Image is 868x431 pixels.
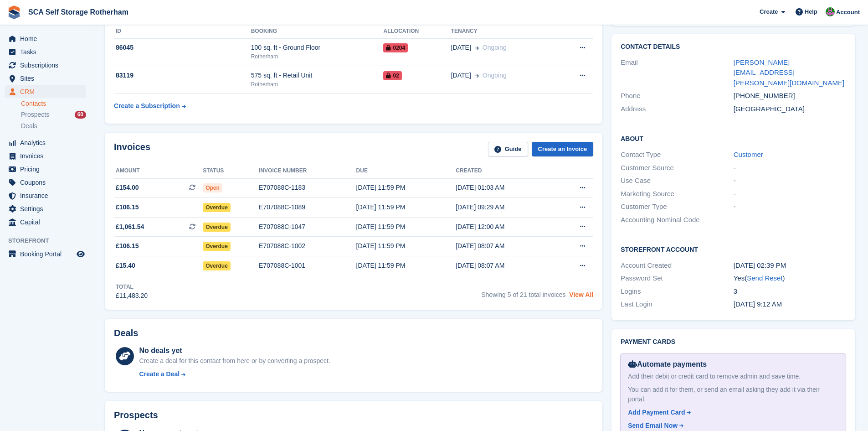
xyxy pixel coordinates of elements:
[75,249,86,260] a: Preview store
[734,58,844,87] a: [PERSON_NAME][EMAIL_ADDRESS][PERSON_NAME][DOMAIN_NAME]
[20,136,75,149] span: Analytics
[734,151,763,158] a: Customer
[20,163,75,176] span: Pricing
[356,222,456,232] div: [DATE] 11:59 PM
[532,142,594,157] a: Create an Invoice
[21,122,37,130] span: Deals
[20,203,75,215] span: Settings
[259,183,356,192] div: E707088C-1183
[569,291,593,298] a: View All
[621,260,733,271] div: Account Created
[114,71,251,80] div: 83119
[114,142,150,157] h2: Invoices
[203,164,259,178] th: Status
[20,216,75,228] span: Capital
[805,7,817,16] span: Help
[116,261,135,270] span: £15.40
[5,248,86,260] a: menu
[734,189,846,199] div: -
[383,71,401,80] span: 02
[116,203,139,212] span: £106.15
[451,43,471,52] span: [DATE]
[5,203,86,215] a: menu
[8,236,91,245] span: Storefront
[20,72,75,85] span: Sites
[734,286,846,297] div: 3
[621,286,733,297] div: Logins
[259,222,356,232] div: E707088C-1047
[20,32,75,45] span: Home
[356,164,456,178] th: Due
[621,150,733,160] div: Contact Type
[483,44,507,51] span: Ongoing
[734,202,846,212] div: -
[481,291,565,298] span: Showing 5 of 21 total invoices
[114,328,138,338] h2: Deals
[5,150,86,162] a: menu
[259,203,356,212] div: E707088C-1089
[628,359,838,370] div: Automate payments
[21,110,86,119] a: Prospects 60
[259,261,356,270] div: E707088C-1001
[251,24,384,39] th: Booking
[621,176,733,186] div: Use Case
[456,164,555,178] th: Created
[114,164,203,178] th: Amount
[734,300,782,308] time: 2025-05-16 08:12:35 UTC
[5,216,86,228] a: menu
[383,43,408,52] span: 0204
[20,46,75,58] span: Tasks
[20,59,75,72] span: Subscriptions
[116,241,139,251] span: £106.15
[621,299,733,310] div: Last Login
[836,8,860,17] span: Account
[734,273,846,284] div: Yes
[5,46,86,58] a: menu
[456,183,555,192] div: [DATE] 01:03 AM
[483,72,507,79] span: Ongoing
[456,222,555,232] div: [DATE] 12:00 AM
[203,261,231,270] span: Overdue
[628,421,678,431] div: Send Email Now
[356,261,456,270] div: [DATE] 11:59 PM
[734,260,846,271] div: [DATE] 02:39 PM
[20,85,75,98] span: CRM
[621,189,733,199] div: Marketing Source
[116,283,148,291] div: Total
[826,7,835,16] img: Sarah Race
[621,104,733,114] div: Address
[621,57,733,88] div: Email
[251,71,384,80] div: 575 sq. ft - Retail Unit
[116,291,148,301] div: £11,483.20
[734,104,846,114] div: [GEOGRAPHIC_DATA]
[203,183,222,192] span: Open
[116,222,144,232] span: £1,061.54
[203,223,231,232] span: Overdue
[621,43,846,51] h2: Contact Details
[760,7,778,16] span: Create
[5,176,86,189] a: menu
[621,134,846,143] h2: About
[628,385,838,404] div: You can add it for them, or send an email asking they add it via their portal.
[20,248,75,260] span: Booking Portal
[114,24,251,39] th: ID
[5,32,86,45] a: menu
[251,52,384,61] div: Rotherham
[114,410,158,421] h2: Prospects
[20,176,75,189] span: Coupons
[21,121,86,131] a: Deals
[5,189,86,202] a: menu
[5,163,86,176] a: menu
[116,183,139,192] span: £154.00
[621,202,733,212] div: Customer Type
[734,91,846,101] div: [PHONE_NUMBER]
[251,80,384,88] div: Rotherham
[203,203,231,212] span: Overdue
[488,142,528,157] a: Guide
[139,369,180,379] div: Create a Deal
[5,85,86,98] a: menu
[139,369,330,379] a: Create a Deal
[628,372,838,381] div: Add their debit or credit card to remove admin and save time.
[628,408,835,417] a: Add Payment Card
[139,356,330,366] div: Create a deal for this contact from here or by converting a prospect.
